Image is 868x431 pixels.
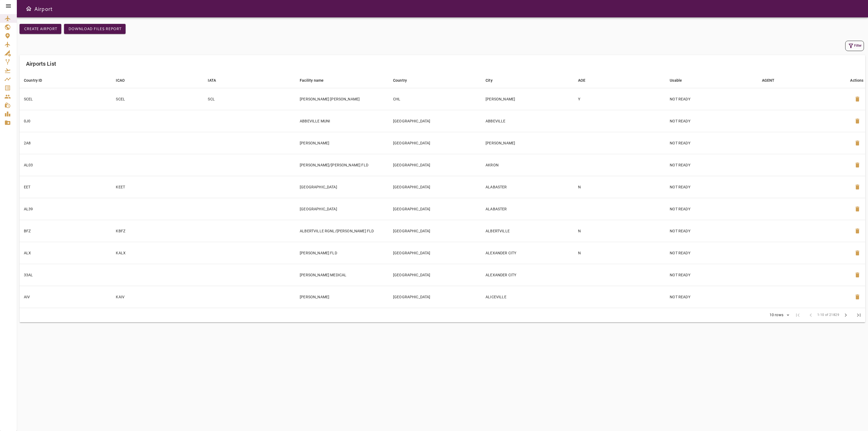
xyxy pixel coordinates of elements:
p: NOT READY [670,294,753,300]
td: Y [574,88,666,110]
div: Country ID [24,77,42,84]
td: [PERSON_NAME] [295,132,389,154]
span: delete [854,162,861,168]
td: [GEOGRAPHIC_DATA] [389,264,481,286]
span: 1-10 of 21829 [817,312,839,318]
h6: Airports List [26,59,56,68]
span: ICAO [116,77,132,84]
p: NOT READY [670,206,753,212]
td: KALX [111,242,203,264]
span: Last Page [852,309,865,322]
span: City [486,77,500,84]
div: Country [393,77,407,84]
p: NOT READY [670,118,753,124]
td: [PERSON_NAME] FLD [295,242,389,264]
td: SCEL [20,88,111,110]
div: IATA [208,77,216,84]
button: Filter [845,41,864,51]
td: [PERSON_NAME] [481,132,573,154]
td: [GEOGRAPHIC_DATA] [389,154,481,176]
button: Delete Airport [851,202,864,215]
span: last_page [856,312,862,318]
span: delete [854,140,861,146]
span: AOE [578,77,592,84]
span: Usable [670,77,689,84]
span: Next Page [839,309,852,322]
td: SCEL [111,88,203,110]
td: BFZ [20,220,111,242]
button: Delete Airport [851,246,864,259]
td: N [574,242,666,264]
td: AIV [20,286,111,308]
div: ICAO [116,77,125,84]
td: 33AL [20,264,111,286]
button: Create airport [20,24,61,34]
td: N [574,220,666,242]
span: Country ID [24,77,49,84]
div: Usable [670,77,682,84]
button: Delete Airport [851,180,864,194]
td: KBFZ [111,220,203,242]
td: [PERSON_NAME]/[PERSON_NAME] FLD [295,154,389,176]
td: [GEOGRAPHIC_DATA] [389,220,481,242]
button: Download Files Report [64,24,126,34]
p: NOT READY [670,184,753,190]
div: AGENT [762,77,775,84]
div: AOE [578,77,585,84]
div: City [486,77,493,84]
td: ALEXANDER CITY [481,242,573,264]
p: NOT READY [670,140,753,146]
td: [PERSON_NAME] [295,286,389,308]
td: [GEOGRAPHIC_DATA] [295,176,389,198]
td: AKRON [481,154,573,176]
td: 0J0 [20,110,111,132]
td: 2A8 [20,132,111,154]
button: Delete Airport [851,268,864,281]
td: [GEOGRAPHIC_DATA] [389,286,481,308]
div: 10 rows [766,311,791,319]
p: NOT READY [670,272,753,278]
td: AL03 [20,154,111,176]
button: Delete Airport [851,137,864,150]
span: Facility name [300,77,331,84]
td: AL39 [20,198,111,220]
td: EET [20,176,111,198]
td: [GEOGRAPHIC_DATA] [295,198,389,220]
td: [GEOGRAPHIC_DATA] [389,198,481,220]
td: ALICEVILLE [481,286,573,308]
p: NOT READY [670,228,753,234]
span: AGENT [762,77,782,84]
button: Delete Airport [851,159,864,172]
button: Open drawer [23,3,34,14]
td: [GEOGRAPHIC_DATA] [389,176,481,198]
td: [PERSON_NAME] MEDICAL [295,264,389,286]
td: [PERSON_NAME] [481,88,573,110]
p: NOT READY [670,250,753,256]
div: Facility name [300,77,324,84]
td: CHL [389,88,481,110]
button: Delete Airport [851,93,864,106]
td: KAIV [111,286,203,308]
span: delete [854,184,861,190]
span: delete [854,228,861,234]
p: NOT READY [670,162,753,168]
p: NOT READY [670,96,753,102]
td: ALBERTVILLE [481,220,573,242]
div: 10 rows [768,313,785,317]
span: delete [854,294,861,300]
td: KEET [111,176,203,198]
td: N [574,176,666,198]
td: ABBEVILLE MUNI [295,110,389,132]
span: delete [854,250,861,256]
span: delete [854,96,861,102]
span: chevron_right [843,312,849,318]
td: ALBERTVILLE RGNL/[PERSON_NAME] FLD [295,220,389,242]
h6: Airport [34,4,53,13]
span: First Page [791,309,804,322]
span: Country [393,77,414,84]
td: ALABASTER [481,176,573,198]
span: delete [854,272,861,278]
span: delete [854,206,861,212]
span: delete [854,118,861,124]
button: Delete Airport [851,115,864,128]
